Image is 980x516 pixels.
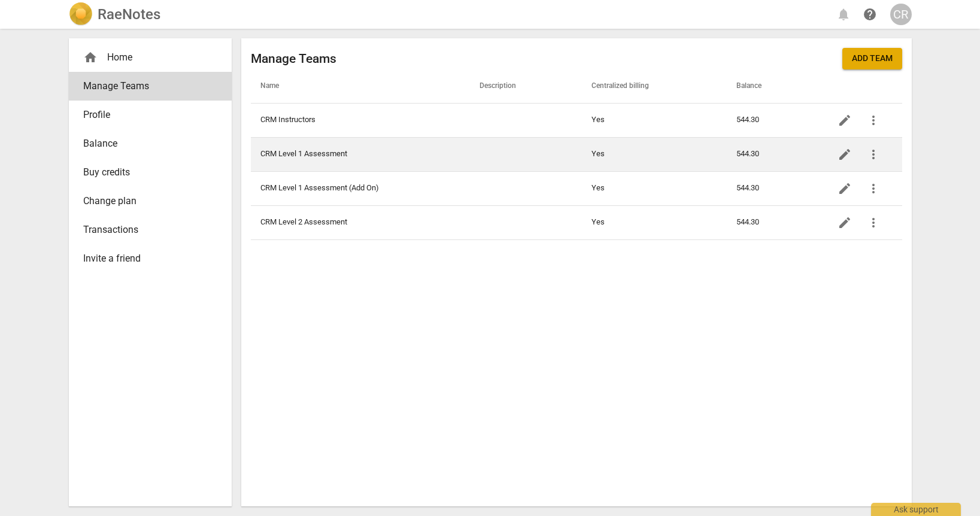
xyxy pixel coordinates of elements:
span: Invite a friend [83,251,208,266]
a: LogoRaeNotes [69,2,160,26]
span: edit [838,215,852,230]
span: more_vert [866,113,881,128]
span: Name [260,81,293,91]
a: Profile [69,101,232,129]
td: 544.30 [727,103,820,137]
a: Manage Teams [69,72,232,101]
span: Balance [83,136,208,151]
div: Home [83,50,208,65]
span: Profile [83,108,208,122]
span: edit [838,147,852,162]
td: 544.30 [727,205,820,239]
span: Balance [736,81,776,91]
td: CRM Level 1 Assessment (Add On) [251,171,471,205]
span: edit [838,113,852,128]
span: Transactions [83,223,208,237]
td: Yes [582,205,727,239]
span: more_vert [866,181,881,196]
span: more_vert [866,215,881,230]
span: Manage Teams [83,79,208,93]
a: Balance [69,129,232,158]
span: Add team [852,53,893,65]
h2: Manage Teams [251,51,336,66]
td: CRM Instructors [251,103,471,137]
td: 544.30 [727,171,820,205]
span: Centralized billing [591,81,663,91]
span: Change plan [83,194,208,208]
a: Change plan [69,187,232,215]
td: Yes [582,103,727,137]
td: Yes [582,137,727,171]
td: CRM Level 1 Assessment [251,137,471,171]
span: home [83,50,98,65]
td: CRM Level 2 Assessment [251,205,471,239]
a: Transactions [69,215,232,244]
td: Yes [582,171,727,205]
button: CR [890,4,912,25]
a: Buy credits [69,158,232,187]
td: 544.30 [727,137,820,171]
a: Invite a friend [69,244,232,273]
span: edit [838,181,852,196]
span: help [863,7,877,22]
img: Logo [69,2,93,26]
span: more_vert [866,147,881,162]
a: Help [859,4,881,25]
div: Home [69,43,232,72]
div: Ask support [871,503,961,516]
span: Description [480,81,530,91]
button: Add team [842,48,902,69]
h2: RaeNotes [98,6,160,23]
span: Buy credits [83,165,208,180]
